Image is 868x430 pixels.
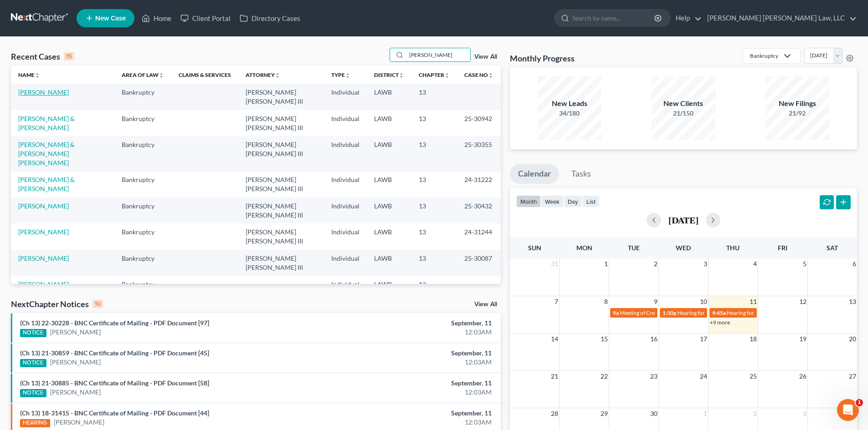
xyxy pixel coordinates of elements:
div: September, 11 [340,349,492,358]
div: Bankruptcy [750,52,778,60]
a: [PERSON_NAME] & [PERSON_NAME] [18,176,75,192]
a: [PERSON_NAME] [54,418,104,427]
td: 13 [411,197,457,223]
th: Claims & Services [171,66,238,84]
a: [PERSON_NAME] [50,388,101,397]
td: 13 [411,110,457,136]
td: Individual [324,136,367,171]
div: NextChapter Notices [11,298,103,309]
td: 24-31244 [457,223,501,249]
a: Client Portal [176,10,235,26]
td: Bankruptcy [114,84,171,110]
td: LAWB [367,136,411,171]
div: New Leads [538,98,601,109]
td: Bankruptcy [114,172,171,197]
span: New Case [95,15,126,22]
a: Help [671,10,702,26]
span: 9:45a [712,309,726,316]
span: Thu [726,244,740,252]
i: unfold_more [275,73,280,78]
td: LAWB [367,223,411,249]
td: 25-30432 [457,197,501,223]
span: 14 [550,334,559,344]
td: Bankruptcy [114,276,171,293]
td: 25-30355 [457,136,501,171]
a: +9 more [710,319,730,326]
td: Individual [324,172,367,197]
span: 12 [798,296,807,307]
span: Hearing for [PERSON_NAME] [678,309,749,316]
span: 30 [649,408,658,419]
a: [PERSON_NAME] & [PERSON_NAME] [18,115,75,132]
span: 20 [848,334,857,344]
div: 12:03AM [340,388,492,397]
span: 25 [749,371,758,382]
div: 15 [64,52,74,61]
div: 12:03AM [340,418,492,427]
td: [PERSON_NAME] [PERSON_NAME] III [238,84,324,110]
span: Sat [827,244,838,252]
i: unfold_more [399,73,404,78]
div: 21/92 [765,109,829,118]
span: Sun [528,244,541,252]
i: unfold_more [345,73,350,78]
td: 13 [411,250,457,276]
span: 1 [603,258,609,269]
span: 26 [798,371,807,382]
a: (Ch 13) 22-30228 - BNC Certificate of Mailing - PDF Document [97] [20,319,209,327]
a: Home [137,10,176,26]
a: View All [474,301,497,308]
i: unfold_more [35,73,40,78]
td: LAWB [367,276,411,293]
a: Directory Cases [235,10,305,26]
a: [PERSON_NAME] [18,254,69,262]
a: [PERSON_NAME] [18,228,69,236]
button: list [582,195,600,207]
td: [PERSON_NAME] [PERSON_NAME] III [238,110,324,136]
span: 1 [703,408,708,419]
span: 2 [752,408,758,419]
td: [PERSON_NAME] [PERSON_NAME] III [238,136,324,171]
a: Calendar [510,164,559,184]
div: NOTICE [20,359,46,367]
a: Typeunfold_more [331,71,350,78]
a: Area of Lawunfold_more [122,71,164,78]
td: Bankruptcy [114,110,171,136]
td: LAWB [367,110,411,136]
button: month [516,195,541,207]
a: [PERSON_NAME] [50,358,101,367]
td: Individual [324,223,367,249]
span: 21 [550,371,559,382]
td: Individual [324,84,367,110]
a: Chapterunfold_more [419,71,450,78]
div: 12:03AM [340,358,492,367]
td: 13 [411,172,457,197]
span: 31 [550,258,559,269]
span: 27 [848,371,857,382]
input: Search by name... [406,48,470,61]
span: 19 [798,334,807,344]
div: NOTICE [20,389,46,397]
td: 13 [411,136,457,171]
td: LAWB [367,84,411,110]
td: Individual [324,250,367,276]
td: 13 [411,276,457,293]
a: View All [474,54,497,60]
div: New Filings [765,98,829,109]
span: 6 [852,258,857,269]
span: 24 [699,371,708,382]
span: 23 [649,371,658,382]
a: Attorneyunfold_more [246,71,280,78]
a: [PERSON_NAME] [18,202,69,210]
td: 13 [411,223,457,249]
span: 11 [749,296,758,307]
td: Individual [324,197,367,223]
td: [PERSON_NAME] [PERSON_NAME] III [238,197,324,223]
a: [PERSON_NAME] [18,280,69,288]
td: 25-30942 [457,110,501,136]
td: LAWB [367,250,411,276]
div: September, 11 [340,409,492,418]
span: 16 [649,334,658,344]
i: unfold_more [159,73,164,78]
td: 24-31222 [457,172,501,197]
